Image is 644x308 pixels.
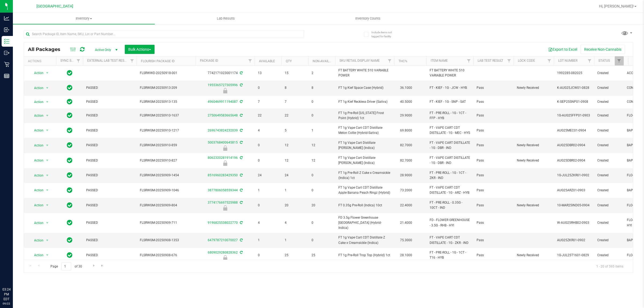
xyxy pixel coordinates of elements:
span: Sync from Compliance System [239,156,243,160]
p: 03:24 PM EDT [2,287,10,302]
span: Pass [477,158,510,163]
span: Inventory Counts [348,16,388,21]
span: Action [29,186,44,194]
inline-svg: Inbound [4,27,9,32]
span: select [44,127,51,134]
span: 10-MAR25IND05-0904 [557,203,591,208]
span: 0 [312,113,332,118]
span: 7 [285,99,305,104]
span: Pass [477,238,510,243]
span: Sync from Compliance System [239,238,243,242]
span: 1 - 20 of 595 items [592,262,628,270]
p: 09/22 [2,302,10,306]
span: Hi, [PERSON_NAME]! [599,4,634,8]
span: select [44,186,51,194]
span: FT 1g Kief Reckless Driver (Sativa) [338,99,391,104]
span: Sync from Compliance System [239,129,243,132]
span: 0 [312,99,332,104]
span: AUG25MEC01-0904 [557,128,591,133]
span: FD - FLOWER GREENHOUSE - 3.5G - RHB - HYI [430,218,470,228]
span: 1 [312,128,332,133]
span: 4 [258,220,278,225]
span: In Sync [67,186,72,194]
span: In Sync [67,201,72,209]
span: 0 [258,143,278,148]
span: Pass [477,128,510,133]
span: FLSRWGM-20250910-827 [140,158,192,163]
span: PASSED [86,158,133,163]
span: FT - PRE-ROLL - 1G - 1CT - ZKR - IND [430,170,470,181]
span: Newly Received [517,203,551,208]
span: select [44,98,51,106]
a: Go to the next page [90,262,98,269]
a: 2750649583665648 [208,113,238,117]
span: 0 [258,253,278,258]
span: 13 [258,71,278,76]
a: Filter [545,56,554,65]
iframe: Resource center unread badge [16,264,22,271]
span: FT 1g Vape Cart CDT Distillate Melon Collie (Hybrid-Sativa) [338,125,391,135]
span: Pass [477,203,510,208]
span: Sync from Compliance System [239,100,243,104]
span: FLSRWGM-20250909-1454 [140,173,192,178]
span: K-AUG25JCW01-0828 [557,85,591,90]
span: Action [29,142,44,149]
a: 8516960283429350 [208,173,238,177]
span: select [44,112,51,119]
span: Newly Received [517,143,551,148]
inline-svg: Retail [4,62,9,67]
span: 25 [285,253,305,258]
span: FT 1g Vape Cart Distillate [PERSON_NAME] (Indica) [338,140,391,151]
div: Newly Received [195,160,255,166]
span: In Sync [67,127,72,134]
span: Created [597,238,620,243]
span: 15 [285,71,305,76]
a: Inventory Counts [297,13,439,24]
span: 29.9000 [397,112,415,119]
a: Lab Test Result [478,59,503,63]
a: 1955365727305996 [208,83,238,87]
a: Non-Available [313,59,336,63]
span: PASSED [86,203,133,208]
span: AUG25DBR02-0904 [557,143,591,148]
span: Inventory [13,16,155,21]
span: 12 [285,158,305,163]
span: Newly Received [517,85,551,90]
span: FT 1g Vape Cart CDT Distillate Z Cake x Creamsickle (Indica) [338,235,391,245]
span: 12 [312,158,332,163]
span: select [44,201,51,209]
span: FLSRWGM-20250909-711 [140,220,192,225]
span: 22.4000 [397,201,415,209]
span: Sync from Compliance System [239,113,243,117]
span: Lab Results [210,16,242,21]
span: FT 1g Vape Cart CDT Distillate Apple Banana Peach Ringz (Hybrid) [338,185,391,195]
span: FLSRWGM-20250910-1217 [140,128,192,133]
span: 1G-AUG25FFP01-0903 [557,113,591,118]
inline-svg: Reports [4,73,9,79]
span: 1 [258,238,278,243]
span: select [44,157,51,164]
span: Pass [477,253,510,258]
span: 28.1000 [397,251,415,259]
a: Available [259,59,275,63]
span: In Sync [67,69,72,77]
a: Sku Retail Display Name [339,59,380,63]
span: 8 [312,85,332,90]
span: All Packages [28,46,66,52]
span: 20 [312,203,332,208]
a: Filter [585,56,594,65]
span: FT 1g Pre-Roll Z Cake x Creamsickle (Indica) 1ct [338,170,391,181]
span: 1 [258,188,278,193]
span: Sync from Compliance System [239,188,243,192]
span: PASSED [86,188,133,193]
span: FT 0.35g Pre-Roll (Indica) 10ct [338,203,391,208]
span: FLSRWWD-20250918-001 [140,71,192,76]
span: select [44,237,51,244]
span: 82.7000 [397,141,415,149]
span: Action [29,127,44,134]
span: Created [597,85,620,90]
span: Newly Received [517,158,551,163]
span: 82.7000 [397,157,415,164]
span: In Sync [67,157,72,164]
span: 8 [285,85,305,90]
